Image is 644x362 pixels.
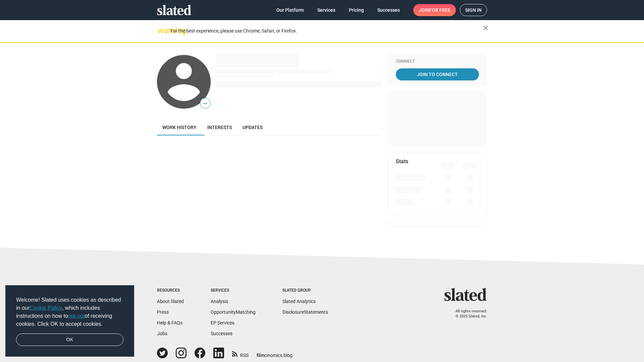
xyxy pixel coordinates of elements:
[211,320,234,325] a: EP Services
[211,309,256,315] a: OpportunityMatching
[448,309,487,319] p: All rights reserved. © 2025 Slated, Inc.
[282,299,316,304] a: Slated Analytics
[396,68,479,80] a: Join To Connect
[282,309,328,315] a: DisclosureStatements
[343,4,369,16] a: Pricing
[200,99,210,108] span: —
[157,119,202,135] a: Work history
[158,26,166,35] mat-icon: warning
[202,119,237,135] a: Interests
[460,4,487,16] a: Sign in
[237,119,268,135] a: Updates
[413,4,456,16] a: Joinfor free
[30,305,62,311] a: Cookie Policy
[157,299,184,304] a: About Slated
[349,4,364,16] span: Pricing
[211,331,232,336] a: Successes
[211,288,256,293] div: Services
[396,59,479,64] div: Connect
[157,309,169,315] a: Press
[5,285,134,357] div: cookieconsent
[211,299,228,304] a: Analysis
[157,320,182,325] a: Help & FAQs
[16,296,123,328] span: Welcome! Slated uses cookies as described in our , which includes instructions on how to of recei...
[257,347,292,359] a: filmonomics blog
[419,4,450,16] span: Join
[377,4,400,16] span: Successes
[157,331,167,336] a: Jobs
[170,26,483,36] div: For the best experience, please use Chrome, Safari, or Firefox.
[429,4,450,16] span: for free
[157,288,184,293] div: Resources
[16,334,123,346] a: dismiss cookie message
[271,4,309,16] a: Our Platform
[317,4,335,16] span: Services
[68,313,85,319] a: opt-out
[243,125,263,130] span: Updates
[162,125,197,130] span: Work history
[372,4,405,16] a: Successes
[312,4,341,16] a: Services
[257,353,265,358] span: film
[282,288,328,293] div: Slated Group
[482,24,490,32] mat-icon: close
[232,348,249,359] a: RSS
[397,68,478,80] span: Join To Connect
[465,4,482,16] span: Sign in
[396,158,408,165] mat-card-title: Stats
[276,4,304,16] span: Our Platform
[207,125,232,130] span: Interests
